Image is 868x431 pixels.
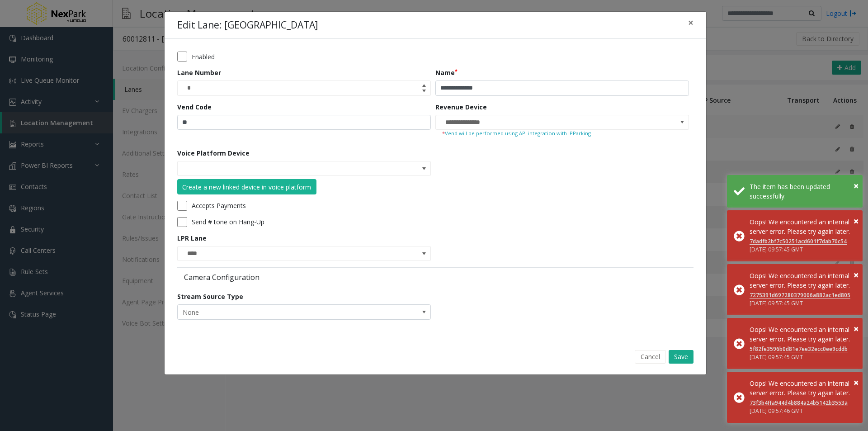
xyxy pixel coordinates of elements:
label: Name [435,68,458,77]
span: × [854,269,859,281]
span: × [688,16,693,29]
span: None [178,305,380,319]
a: 7dadfb2bf7c50251acd601f7dab70c54 [750,237,847,245]
button: Close [854,268,859,282]
a: 5f82fe3596b0d81e7ee32ecc0ee9cddb [750,345,848,353]
button: Save [669,350,693,364]
button: Close [854,322,859,336]
span: × [854,180,859,192]
label: Lane Number [177,68,221,77]
div: [DATE] 09:57:45 GMT [750,353,856,361]
span: Decrease value [418,88,430,95]
button: Close [854,214,859,228]
label: LPR Lane [177,233,207,243]
div: [DATE] 09:57:45 GMT [750,299,856,308]
button: Create a new linked device in voice platform [177,179,316,194]
span: × [854,322,859,335]
h4: Edit Lane: [GEOGRAPHIC_DATA] [177,18,318,33]
span: × [854,376,859,388]
a: 73f3b4ffa944d4b884a24b5142b3553a [750,399,848,407]
div: Oops! We encountered an internal server error. Please try again later. [750,271,856,290]
div: Create a new linked device in voice platform [182,182,311,192]
label: Enabled [192,52,215,62]
label: Vend Code [177,102,212,112]
div: Oops! We encountered an internal server error. Please try again later. [750,379,856,398]
a: 7275391d697280379006a882ac1ed805 [750,291,850,299]
div: The item has been updated successfully. [750,182,856,201]
label: Voice Platform Device [177,148,250,158]
button: Close [682,12,700,34]
div: [DATE] 09:57:45 GMT [750,246,856,254]
div: Oops! We encountered an internal server error. Please try again later. [750,325,856,344]
label: Stream Source Type [177,292,243,301]
button: Close [854,376,859,389]
span: Increase value [418,81,430,88]
label: Accepts Payments [192,201,246,210]
small: Vend will be performed using API integration with IPParking [442,130,682,137]
span: × [854,215,859,227]
button: Cancel [635,350,666,364]
label: Send # tone on Hang-Up [192,217,264,227]
label: Revenue Device [435,102,487,112]
div: [DATE] 09:57:46 GMT [750,407,856,415]
div: Oops! We encountered an internal server error. Please try again later. [750,217,856,236]
button: Close [854,179,859,193]
input: NO DATA FOUND [178,161,380,176]
label: Camera Configuration [177,272,433,282]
